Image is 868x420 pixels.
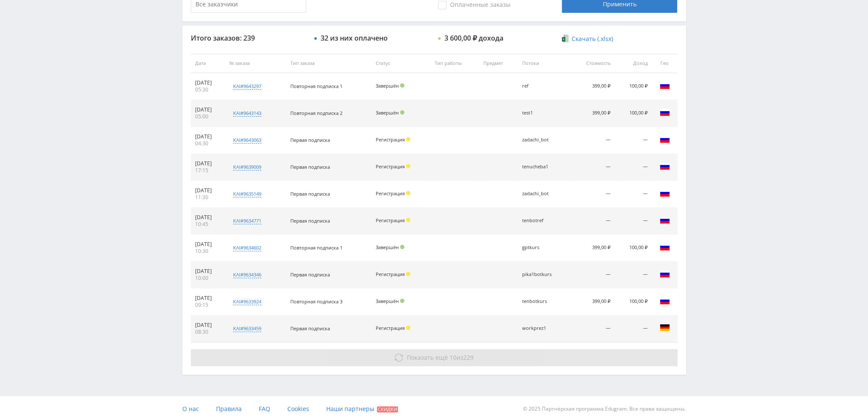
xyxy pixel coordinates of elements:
div: tenucheba1 [522,164,561,170]
td: — [615,154,652,181]
span: Повторная подписка 1 [290,83,342,89]
td: 100,00 ₽ [615,235,652,261]
span: FAQ [259,405,270,413]
div: [DATE] [195,322,221,329]
button: Показать ещё 10из229 [191,349,678,366]
span: Наши партнеры [326,405,374,413]
span: Регистрация [376,271,405,277]
span: Холд [406,326,410,330]
span: 10 [450,353,456,361]
td: 399,00 ₽ [570,100,615,127]
div: 05:00 [195,113,221,120]
span: Завершён [376,109,399,116]
span: Регистрация [376,136,405,143]
div: ref [522,83,561,89]
div: zadachi_bot [522,191,561,197]
div: kai#9643063 [233,137,261,144]
th: № заказа [225,54,286,73]
th: Статус [371,54,430,73]
span: Первая подписка [290,325,330,332]
th: Потоки [518,54,570,73]
td: 399,00 ₽ [570,235,615,261]
td: — [570,181,615,208]
div: 08:30 [195,329,221,335]
span: Регистрация [376,163,405,170]
div: [DATE] [195,268,221,275]
span: Правила [216,405,242,413]
span: Завершён [376,298,399,304]
td: — [615,315,652,342]
div: kai#9643297 [233,83,261,90]
div: [DATE] [195,160,221,167]
img: rus.png [660,269,670,279]
img: rus.png [660,215,670,225]
td: — [570,127,615,154]
img: xlsx [562,34,569,43]
div: 11:30 [195,194,221,201]
div: workprez1 [522,326,561,331]
span: Регистрация [376,217,405,223]
th: Дата [191,54,225,73]
div: kai#9639009 [233,164,261,170]
span: Подтвержден [400,83,404,88]
td: — [570,154,615,181]
div: [DATE] [195,79,221,86]
div: kai#9643143 [233,110,261,117]
span: Холд [406,137,410,141]
div: zadachi_bot [522,137,561,143]
td: — [615,181,652,208]
img: rus.png [660,134,670,144]
div: kai#9633459 [233,325,261,332]
span: Первая подписка [290,137,330,143]
span: Скидки [377,406,398,412]
a: Скачать (.xlsx) [562,35,613,43]
div: 3 600,00 ₽ дохода [444,34,503,42]
div: kai#9634602 [233,244,261,251]
span: Холд [406,191,410,195]
span: Показать ещё [407,353,448,361]
th: Доход [615,54,652,73]
img: rus.png [660,161,670,171]
td: — [615,127,652,154]
span: Подтвержден [400,110,404,115]
div: tenbotref [522,218,561,223]
span: Холд [406,272,410,276]
div: 05:30 [195,86,221,93]
span: Регистрация [376,190,405,197]
div: 09:15 [195,302,221,308]
span: Повторная подписка 1 [290,244,342,251]
div: 32 из них оплачено [321,34,388,42]
img: rus.png [660,188,670,198]
div: [DATE] [195,187,221,194]
th: Предмет [479,54,517,73]
div: Итого заказов: 239 [191,34,306,42]
th: Стоимость [570,54,615,73]
div: kai#9634771 [233,217,261,224]
span: Скачать (.xlsx) [572,35,613,42]
div: 10:30 [195,248,221,255]
span: Холд [406,218,410,222]
div: kai#9634346 [233,271,261,278]
div: tenbotkurs [522,299,561,304]
div: 10:45 [195,221,221,228]
span: Подтвержден [400,245,404,249]
div: gptkurs [522,245,561,250]
th: Тип заказа [286,54,371,73]
td: — [615,208,652,235]
span: Первая подписка [290,271,330,278]
span: Первая подписка [290,217,330,224]
td: 100,00 ₽ [615,288,652,315]
img: deu.png [660,323,670,333]
div: [DATE] [195,106,221,113]
div: kai#9633924 [233,298,261,305]
div: 17:15 [195,167,221,174]
div: test1 [522,110,561,116]
img: rus.png [660,107,670,117]
span: Повторная подписка 2 [290,110,342,116]
span: О нас [182,405,199,413]
span: Холд [406,164,410,168]
td: — [570,315,615,342]
div: [DATE] [195,214,221,221]
td: 100,00 ₽ [615,100,652,127]
span: Повторная подписка 3 [290,298,342,305]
